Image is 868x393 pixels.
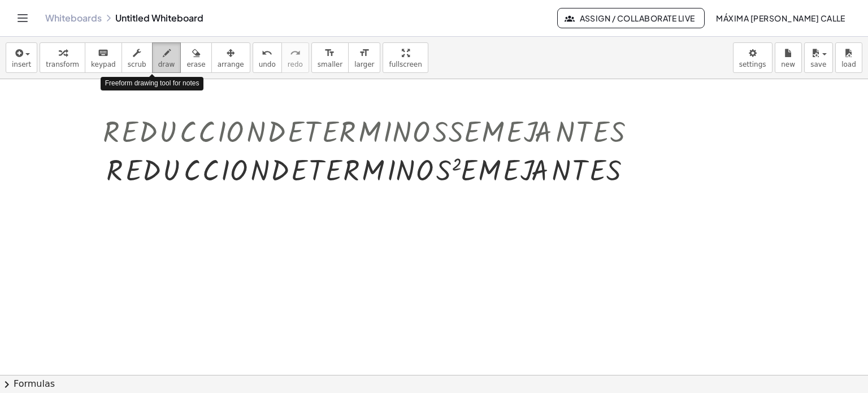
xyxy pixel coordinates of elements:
span: insert [12,61,31,68]
span: redo [288,61,303,68]
i: format_size [359,46,370,60]
button: scrub [121,42,153,73]
i: format_size [324,46,335,60]
button: insert [6,42,37,73]
button: transform [40,42,85,73]
button: erase [180,42,211,73]
span: keypad [91,61,116,68]
button: Assign / Collaborate Live [557,8,705,28]
button: undoundo [253,42,282,73]
button: arrange [211,42,250,73]
span: smaller [318,61,342,68]
span: larger [354,61,374,68]
button: redoredo [281,42,309,73]
span: erase [186,61,205,68]
span: scrub [128,61,146,68]
i: keyboard [98,46,108,60]
div: Freeform drawing tool for notes [101,77,204,90]
span: transform [46,61,79,68]
span: Assign / Collaborate Live [567,13,695,23]
button: Toggle navigation [14,9,32,27]
a: Whiteboards [45,12,102,24]
span: settings [739,61,766,68]
span: undo [259,61,276,68]
span: fullscreen [389,61,422,68]
button: format_sizelarger [348,42,380,73]
i: redo [290,46,301,60]
button: save [804,42,833,73]
span: save [810,61,826,68]
span: draw [158,61,175,68]
button: new [775,42,802,73]
button: format_sizesmaller [311,42,349,73]
button: keyboardkeypad [85,42,122,73]
button: draw [152,42,181,73]
span: Máxima [PERSON_NAME] calle [716,13,845,23]
span: new [781,61,795,68]
button: Máxima [PERSON_NAME] calle [707,8,854,28]
span: arrange [218,61,244,68]
button: load [835,42,862,73]
span: load [841,61,856,68]
button: settings [733,42,772,73]
i: undo [262,46,272,60]
button: fullscreen [383,42,428,73]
